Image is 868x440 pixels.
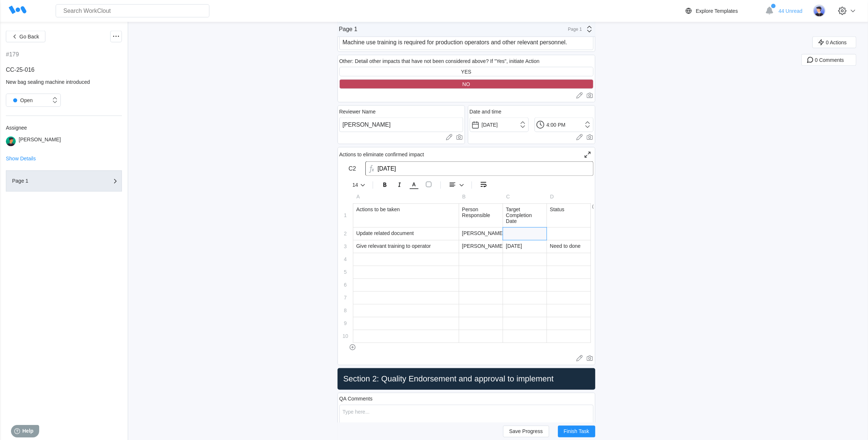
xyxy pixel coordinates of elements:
div: NO [462,81,470,87]
div: [PERSON_NAME] [19,137,61,146]
span: 0 Comments [815,57,844,63]
div: 2 [344,231,347,237]
div: 9 [344,321,347,327]
input: Select a date [470,118,529,132]
input: Search WorkClout [56,4,209,18]
div: 5 [344,269,347,275]
span: 14 [353,183,358,188]
span: Finish Task [564,429,589,434]
div: Reviewer Name [339,109,376,115]
div: Other: Detail other impacts that have not been considered above? If "Yes", initiate Action [339,58,540,64]
input: Type here... [339,118,463,132]
div: Page 1 [339,26,358,33]
div: C2 [349,165,356,172]
button: Save Progress [503,425,549,437]
span: CC-25-016 [6,67,34,73]
div: A [354,191,459,203]
div: Open [10,95,33,105]
div: [DATE] [503,240,547,253]
div: #179 [6,51,19,58]
button: Finish Task [558,425,595,437]
button: Show Details [6,156,36,161]
div: Actions to eliminate confirmed impact [339,152,424,157]
div: Target Completion Date [503,204,547,227]
div: B [459,191,503,203]
h2: Section 2: Quality Endorsement and approval to implement [340,374,592,384]
span: 44 Unread [779,8,802,14]
button: 0 Comments [801,54,856,66]
div: QA Comments [339,396,373,402]
div: Give relevant training to operator [353,240,459,253]
button: Go Back [6,31,45,42]
div: Explore Templates [696,8,738,14]
div: Actions to be taken [353,204,459,227]
div: 10 [342,333,348,339]
img: user-5.png [813,5,826,17]
div: 4 [344,257,347,262]
button: Page 1 [6,171,122,192]
span: Go Back [19,34,39,39]
div: 7 [344,295,347,301]
div: Person Responsible [459,204,503,227]
div: New bag sealing machine introduced [6,79,122,85]
div: 3 [344,244,347,250]
span: Save Progress [509,429,543,434]
div: Assignee [6,125,122,131]
a: Explore Templates [684,7,761,15]
div: Need to done [547,240,591,253]
button: 0 Actions [812,37,856,48]
div: 1 [344,213,347,219]
div: Status [547,204,591,227]
div: Update related document [353,228,459,240]
div: D [547,191,591,203]
div: [PERSON_NAME] [459,240,503,253]
span: 0 Actions [826,40,847,45]
div: [PERSON_NAME] [459,228,503,240]
div: Page 1 [12,179,85,184]
div: 6 [344,282,347,288]
div: Date and time [470,109,502,115]
div: Page 1 [564,27,582,32]
div: YES [461,69,471,75]
textarea: Machine use training is required for production operators and other relevant personnel. [339,35,593,50]
img: user.png [6,137,16,146]
input: Select a time [534,118,593,132]
button: 14 [351,181,367,189]
div: 8 [344,308,347,314]
div: C [503,191,547,203]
